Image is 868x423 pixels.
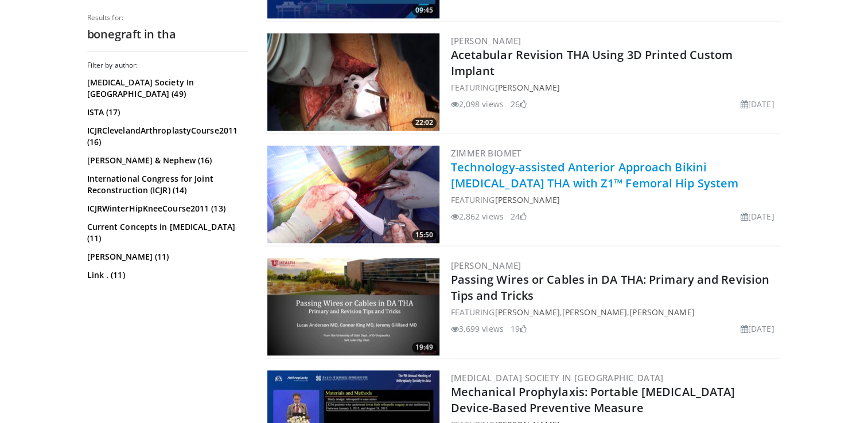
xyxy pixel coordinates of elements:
[495,194,559,205] a: [PERSON_NAME]
[451,35,521,46] a: [PERSON_NAME]
[451,98,504,110] li: 2,098 views
[451,194,779,206] div: FEATURING
[412,342,437,352] span: 19:49
[451,272,770,303] a: Passing Wires or Cables in DA THA: Primary and Revision Tips and Tricks
[87,27,248,42] h2: bonegraft in tha
[87,269,245,281] a: Link . (11)
[267,146,439,243] a: 15:50
[451,47,733,79] a: Acetabular Revision THA Using 3D Printed Custom Implant
[451,372,664,383] a: [MEDICAL_DATA] Society in [GEOGRAPHIC_DATA]
[451,260,521,271] a: [PERSON_NAME]
[629,307,694,318] a: [PERSON_NAME]
[87,251,245,263] a: [PERSON_NAME] (11)
[87,107,245,118] a: ISTA (17)
[87,221,245,244] a: Current Concepts in [MEDICAL_DATA] (11)
[741,98,774,110] li: [DATE]
[87,61,248,70] h3: Filter by author:
[267,33,439,131] img: 10496904-4454-4c9a-9b4a-6ddfe8234fc4.300x170_q85_crop-smart_upscale.jpg
[451,81,779,93] div: FEATURING
[87,13,248,22] p: Results for:
[451,384,735,416] a: Mechanical Prophylaxis: Portable [MEDICAL_DATA] Device-Based Preventive Measure
[451,210,504,222] li: 2,862 views
[495,82,559,93] a: [PERSON_NAME]
[451,159,739,191] a: Technology-assisted Anterior Approach Bikini [MEDICAL_DATA] THA with Z1™ Femoral Hip System
[87,125,245,148] a: ICJRClevelandArthroplastyCourse2011 (16)
[562,307,627,318] a: [PERSON_NAME]
[412,117,437,128] span: 22:02
[412,5,437,15] span: 09:45
[267,258,439,355] a: 19:49
[451,306,779,318] div: FEATURING , ,
[267,258,439,355] img: ca98b7cf-7d1a-4ad5-b6ba-eb2317efc5fc.300x170_q85_crop-smart_upscale.jpg
[267,33,439,131] a: 22:02
[87,155,245,166] a: [PERSON_NAME] & Nephew (16)
[741,323,774,335] li: [DATE]
[511,323,527,335] li: 19
[451,323,504,335] li: 3,699 views
[87,173,245,196] a: International Congress for Joint Reconstruction (ICJR) (14)
[741,210,774,222] li: [DATE]
[511,98,527,110] li: 26
[451,147,521,159] a: Zimmer Biomet
[495,307,559,318] a: [PERSON_NAME]
[87,203,245,214] a: ICJRWinterHipKneeCourse2011 (13)
[267,146,439,243] img: 896f6787-b5f3-455d-928f-da3bb3055a34.png.300x170_q85_crop-smart_upscale.png
[87,77,245,100] a: [MEDICAL_DATA] Society In [GEOGRAPHIC_DATA] (49)
[412,230,437,240] span: 15:50
[511,210,527,222] li: 24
